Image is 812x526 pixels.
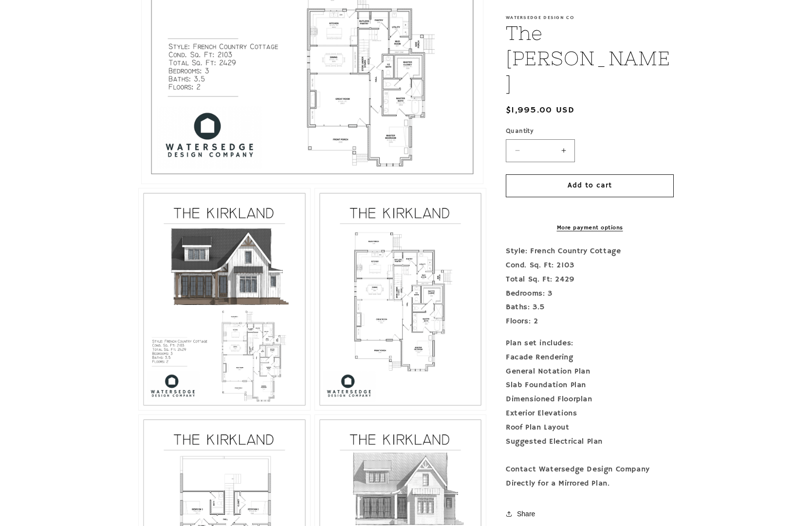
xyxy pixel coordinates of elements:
a: More payment options [506,224,674,232]
div: Facade Rendering [506,351,674,365]
button: Add to cart [506,174,674,197]
button: Share [506,503,538,525]
div: Roof Plan Layout [506,421,674,435]
div: Suggested Electrical Plan [506,435,674,449]
div: Exterior Elevations [506,407,674,421]
label: Quantity [506,127,674,136]
div: Slab Foundation Plan [506,378,674,393]
div: Dimensioned Floorplan [506,393,674,407]
div: Plan set includes: [506,337,674,351]
span: $1,995.00 USD [506,104,574,117]
p: Watersedge Design Co [506,15,674,20]
p: Style: French Country Cottage Cond. Sq. Ft: 2103 Total Sq. Ft: 2429 Bedrooms: 3 Baths: 3.5 Floors: 2 [506,244,674,329]
div: General Notation Plan [506,365,674,379]
h1: The [PERSON_NAME] [506,20,674,96]
div: Contact Watersedge Design Company Directly for a Mirrored Plan. [506,463,674,491]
